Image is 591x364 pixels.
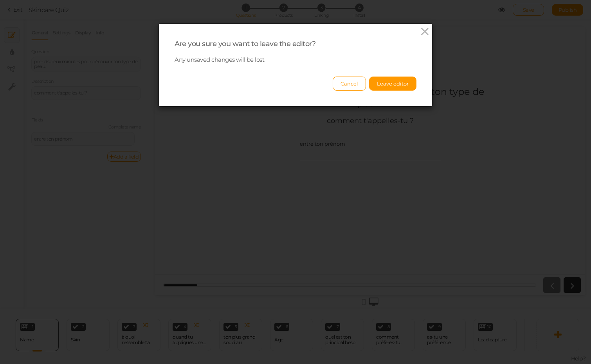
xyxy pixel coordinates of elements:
div: prends deux minutes pour découvrir ton type de peau. [88,59,342,81]
button: Leave editor [369,77,416,91]
div: Are you sure you want to leave the editor? [175,39,416,48]
p: Any unsaved changes will be lost [175,56,416,64]
div: comment t'appelles-tu ? [171,89,258,98]
button: Cancel [333,77,366,91]
div: entre ton prénom [144,113,285,120]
